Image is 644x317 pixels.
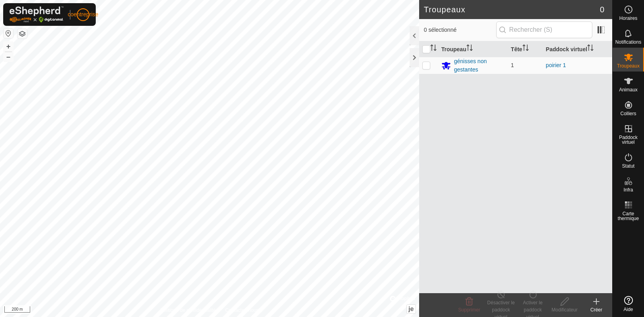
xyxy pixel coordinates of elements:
font: je [408,305,414,312]
p-sorticon: Activer pour essayer [522,46,529,52]
font: Paddock virtuel [546,46,587,52]
font: – [6,52,10,61]
font: Modificateur [551,307,577,313]
font: coentreprise [68,11,98,17]
font: + [6,42,11,50]
p-sorticon: Activer pour essayer [430,46,437,52]
font: 0 [600,5,604,14]
font: génisses non gestantes [454,58,487,73]
input: Rechercher (S) [496,21,592,38]
font: Contactez-nous [225,307,259,313]
a: Politique de confidentialité [161,307,216,314]
font: Politique de confidentialité [161,307,216,313]
font: Troupeau [441,46,466,52]
font: Créer [590,307,602,313]
font: Paddock virtuel [619,135,638,145]
font: Supprimer [458,307,480,313]
font: Animaux [619,87,638,93]
p-sorticon: Activer pour essayer [587,46,594,52]
font: Colliers [620,111,636,116]
button: + [4,42,13,51]
a: Contactez-nous [225,307,259,314]
font: Troupeaux [617,63,640,69]
font: Aide [623,307,633,312]
button: – [4,52,13,62]
font: 0 sélectionné [424,27,457,33]
font: Statut [622,163,634,169]
font: Horaires [619,15,637,21]
a: Aide [613,293,644,315]
button: Réinitialiser la carte [4,29,13,38]
button: je [407,305,416,313]
a: poirier 1 [546,62,566,68]
p-sorticon: Activer pour essayer [466,46,473,52]
font: Tête [511,46,522,52]
font: Troupeaux [424,5,466,14]
font: Carte thermique [618,211,639,221]
font: 1 [511,62,514,68]
font: Infra [623,187,633,193]
img: Logo Gallagher [10,6,64,23]
button: Couches de carte [17,29,27,39]
font: Notifications [615,39,641,45]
